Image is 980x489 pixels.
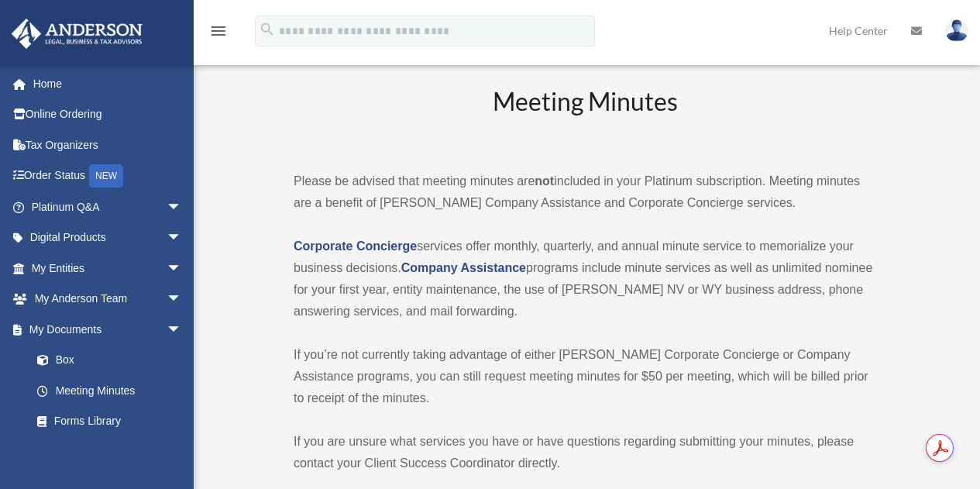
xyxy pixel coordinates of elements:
[11,314,205,345] a: My Documentsarrow_drop_down
[11,253,205,284] a: My Entitiesarrow_drop_down
[167,222,198,254] span: arrow_drop_down
[11,222,205,253] a: Digital Productsarrow_drop_down
[167,191,198,223] span: arrow_drop_down
[167,314,198,346] span: arrow_drop_down
[11,191,205,222] a: Platinum Q&Aarrow_drop_down
[294,344,876,409] p: If you’re not currently taking advantage of either [PERSON_NAME] Corporate Concierge or Company A...
[209,22,228,40] i: menu
[11,284,205,315] a: My Anderson Teamarrow_drop_down
[209,27,228,40] a: menu
[22,375,198,406] a: Meeting Minutes
[11,99,205,130] a: Online Ordering
[401,261,526,274] a: Company Assistance
[294,84,876,149] h2: Meeting Minutes
[535,174,554,188] strong: not
[945,19,968,42] img: User Pic
[259,21,276,38] i: search
[167,284,198,315] span: arrow_drop_down
[294,239,417,253] a: Corporate Concierge
[22,406,205,437] a: Forms Library
[22,345,205,376] a: Box
[22,436,205,467] a: Notarize
[89,164,123,188] div: NEW
[11,68,205,99] a: Home
[11,129,205,160] a: Tax Organizers
[11,160,205,192] a: Order StatusNEW
[294,431,876,474] p: If you are unsure what services you have or have questions regarding submitting your minutes, ple...
[7,19,147,49] img: Anderson Advisors Platinum Portal
[294,236,876,322] p: services offer monthly, quarterly, and annual minute service to memorialize your business decisio...
[294,170,876,214] p: Please be advised that meeting minutes are included in your Platinum subscription. Meeting minute...
[167,253,198,284] span: arrow_drop_down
